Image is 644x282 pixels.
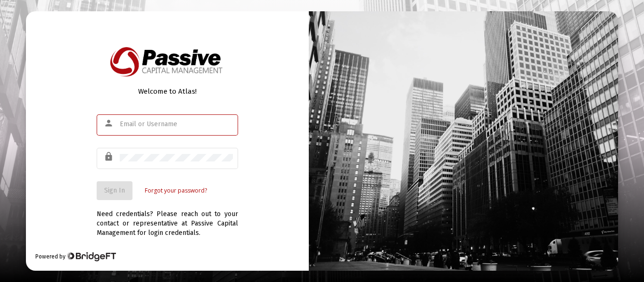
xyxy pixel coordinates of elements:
input: Email or Username [120,121,233,128]
div: Powered by [35,252,116,261]
div: Need credentials? Please reach out to your contact or representative at Passive Capital Managemen... [97,200,238,238]
div: Welcome to Atlas! [97,87,238,96]
mat-icon: lock [104,151,115,162]
img: Bridge Financial Technology Logo [66,252,116,261]
a: Forgot your password? [145,186,207,195]
img: Logo [108,44,227,80]
mat-icon: person [104,118,115,129]
button: Sign In [97,181,132,200]
span: Sign In [104,186,125,194]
